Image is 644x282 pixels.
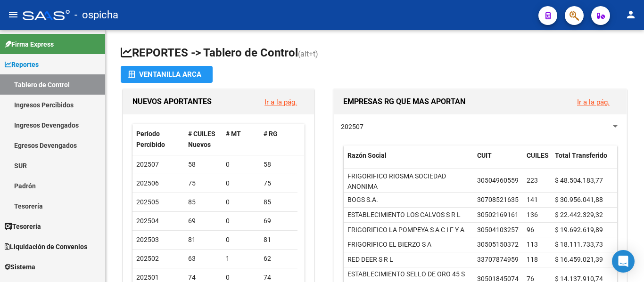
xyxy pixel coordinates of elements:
[257,93,305,111] button: Ir a la pág.
[473,145,523,177] datatable-header-cell: CUIT
[264,197,294,208] div: 85
[555,177,603,184] span: $ 48.504.183,77
[74,5,118,25] span: - ospicha
[577,98,610,106] a: Ir a la pág.
[555,152,607,159] span: Total Transferido
[188,178,218,189] div: 75
[527,177,538,184] span: 223
[527,226,534,234] span: 96
[226,253,256,264] div: 1
[344,145,473,177] datatable-header-cell: Razón Social
[477,225,519,235] div: 30504103257
[477,175,519,186] div: 30504960559
[136,130,165,148] span: Período Percibido
[527,256,538,263] span: 118
[570,93,617,111] button: Ir a la pág.
[188,159,218,170] div: 58
[343,97,465,106] span: EMPRESAS RG QUE MAS APORTAN
[188,197,218,208] div: 85
[5,242,87,252] span: Liquidación de Convenios
[555,226,603,234] span: $ 19.692.619,89
[5,262,35,272] span: Sistema
[555,256,603,263] span: $ 16.459.021,39
[612,250,635,273] div: Open Intercom Messenger
[136,255,159,262] span: 202502
[226,234,256,245] div: 0
[264,159,294,170] div: 58
[136,198,159,206] span: 202505
[121,45,629,62] h1: REPORTES -> Tablero de Control
[222,124,260,155] datatable-header-cell: # MT
[477,254,519,265] div: 33707874959
[128,66,205,83] div: Ventanilla ARCA
[226,216,256,226] div: 0
[347,171,470,193] div: FRIGORIFICO RIOSMA SOCIEDAD ANONIMA
[555,211,603,218] span: $ 22.442.329,32
[477,209,519,220] div: 30502169161
[132,124,184,155] datatable-header-cell: Período Percibido
[188,234,218,245] div: 81
[136,217,159,225] span: 202504
[477,194,519,205] div: 30708521635
[347,152,387,159] span: Razón Social
[226,159,256,170] div: 0
[136,274,159,281] span: 202501
[226,130,241,137] span: # MT
[188,216,218,226] div: 69
[347,225,464,235] div: FRIGORIFICO LA POMPEYA S A C I F Y A
[136,236,159,243] span: 202503
[298,49,318,58] span: (alt+t)
[226,178,256,189] div: 0
[8,9,19,20] mat-icon: menu
[132,97,212,106] span: NUEVOS APORTANTES
[264,216,294,226] div: 69
[347,209,461,220] div: ESTABLECIMIENTO LOS CALVOS S R L
[5,59,39,70] span: Reportes
[264,234,294,245] div: 81
[477,239,519,250] div: 30505150372
[226,197,256,208] div: 0
[347,239,431,250] div: FRIGORIFICO EL BIERZO S A
[264,130,278,137] span: # RG
[5,39,54,49] span: Firma Express
[264,253,294,264] div: 62
[184,124,222,155] datatable-header-cell: # CUILES Nuevos
[264,178,294,189] div: 75
[625,9,636,20] mat-icon: person
[188,130,215,148] span: # CUILES Nuevos
[136,161,159,168] span: 202507
[341,123,363,130] span: 202507
[555,196,603,203] span: $ 30.956.041,88
[347,254,393,265] div: RED DEER S R L
[260,124,297,155] datatable-header-cell: # RG
[264,98,297,106] a: Ir a la pág.
[347,194,378,205] div: BOGS S.A.
[527,152,549,159] span: CUILES
[188,253,218,264] div: 63
[527,196,538,203] span: 141
[551,145,617,177] datatable-header-cell: Total Transferido
[523,145,551,177] datatable-header-cell: CUILES
[527,241,538,248] span: 113
[136,179,159,187] span: 202506
[121,66,213,83] button: Ventanilla ARCA
[5,221,41,232] span: Tesorería
[477,152,492,159] span: CUIT
[527,211,538,218] span: 136
[555,241,603,248] span: $ 18.111.733,73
